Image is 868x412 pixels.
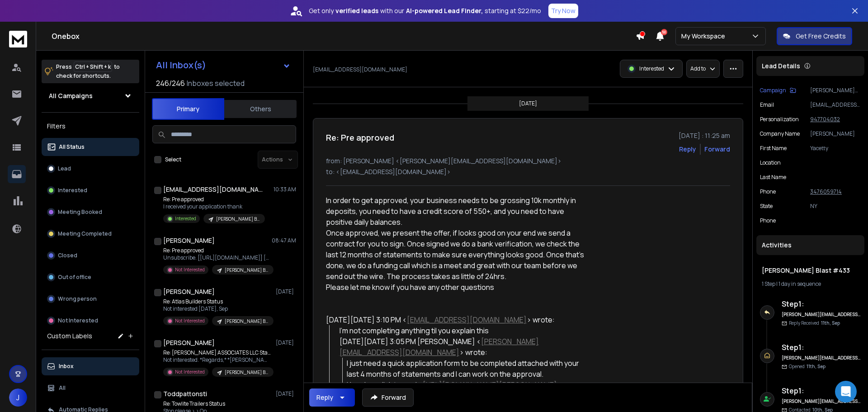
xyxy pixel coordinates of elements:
p: Not Interested [175,266,205,273]
p: Not Interested [175,369,205,375]
p: [EMAIL_ADDRESS][DOMAIN_NAME] [810,101,861,109]
p: I received your application thank [163,203,265,210]
p: Re: Atlas Builders Status [163,298,272,305]
p: Interested [175,215,196,222]
strong: verified leads [335,6,378,15]
div: I just need a quick application form to be completed attached with your last 4 months of statemen... [347,358,590,379]
p: Company Name [760,130,800,137]
div: Reply [316,393,333,402]
button: Meeting Completed [42,225,139,243]
p: from: [PERSON_NAME] <[PERSON_NAME][EMAIL_ADDRESS][DOMAIN_NAME]> [326,156,730,166]
p: Meeting Booked [58,208,102,216]
p: Phone [760,217,776,224]
div: [DATE][DATE] 3:05 PM [PERSON_NAME] < > wrote: [340,336,590,358]
button: Get Free Credits [777,27,852,45]
h6: [PERSON_NAME][EMAIL_ADDRESS][DOMAIN_NAME] [782,398,861,405]
span: 50 [661,29,667,35]
p: Not Interested [58,317,98,324]
p: Press to check for shortcuts. [56,62,120,81]
p: Campaign [760,87,786,94]
p: Not Interested [175,317,205,324]
p: Unsubscribe. [[URL][DOMAIN_NAME]] [PERSON_NAME], CPA Founder & CEO 4258 [163,254,272,261]
p: [PERSON_NAME] Blast #433 [216,216,259,223]
button: Wrong person [42,290,139,308]
button: Out of office [42,268,139,286]
p: [PERSON_NAME] Blast #433 [225,318,268,325]
p: [DATE] [519,100,537,107]
button: Campaign [760,87,796,94]
p: Meeting Completed [58,230,112,237]
tcxspan: Call 3476059714 via 3CX [810,188,842,195]
h1: All Campaigns [49,91,93,100]
p: My Workspace [681,32,729,41]
div: Activities [756,235,864,255]
p: Not interested. *Regards,* *[PERSON_NAME] [163,356,272,364]
button: Not Interested [42,312,139,330]
p: Closed [58,252,77,259]
p: Last Name [760,174,786,181]
p: Get only with our starting at $22/mo [309,6,541,15]
div: Once approved, we present the offer, if looks good on your end we send a contract for you to sign... [326,227,590,282]
p: 08:47 AM [272,237,296,244]
h3: Filters [42,120,139,133]
h6: [PERSON_NAME][EMAIL_ADDRESS][DOMAIN_NAME] [782,311,861,318]
button: Reply [309,388,355,407]
div: Here is my link to apply: [347,379,590,390]
p: Lead [58,165,71,172]
p: Get Free Credits [796,32,846,41]
h6: Step 1 : [782,342,861,353]
h6: Step 1 : [782,385,861,396]
p: [DATE] [276,339,296,346]
button: All Inbox(s) [149,56,298,74]
p: Wrong person [58,295,97,303]
label: Select [165,156,181,163]
p: All Status [59,143,85,151]
p: All [59,384,66,392]
p: Personalization [760,116,799,123]
p: [PERSON_NAME] [810,130,861,137]
p: to: <[EMAIL_ADDRESS][DOMAIN_NAME]> [326,167,730,176]
h3: Inboxes selected [187,78,245,89]
span: 11th, Sep [807,363,826,369]
button: All Campaigns [42,87,139,105]
strong: AI-powered Lead Finder, [406,6,483,15]
div: Forward [704,145,730,154]
button: Meeting Booked [42,203,139,221]
p: State [760,203,773,210]
p: Re: Pre approved [163,196,265,203]
p: NY [810,203,861,210]
button: Forward [362,388,414,407]
button: All Status [42,138,139,156]
p: Email [760,101,774,109]
div: In order to get approved, your business needs to be grossing 10k monthly in deposits, you need to... [326,195,590,227]
a: [URL][DOMAIN_NAME][PERSON_NAME] [423,380,557,390]
button: Primary [152,98,224,120]
button: Inbox [42,357,139,375]
p: Re: [PERSON_NAME] ASSOCIATES LLC Status [163,349,272,356]
p: Try Now [551,6,576,15]
button: Interested [42,181,139,199]
p: Inbox [59,363,74,370]
button: All [42,379,139,397]
p: Phone [760,188,776,195]
h1: All Inbox(s) [156,61,206,70]
img: logo [9,31,27,47]
h1: [EMAIL_ADDRESS][DOMAIN_NAME] [163,185,263,194]
h3: Custom Labels [47,331,92,341]
p: Interested [639,65,664,72]
p: Lead Details [762,62,800,71]
p: location [760,159,781,166]
button: Closed [42,246,139,265]
button: J [9,388,27,407]
p: Reply Received [789,320,840,327]
p: [DATE] [276,390,296,398]
button: Try Now [548,4,578,18]
span: 246 / 246 [156,78,185,89]
button: Lead [42,160,139,178]
p: [DATE] : 11:25 am [679,131,730,140]
h1: Toddpattonsti [163,389,207,398]
span: 1 day in sequence [778,280,821,288]
p: Opened [789,363,826,370]
p: Out of office [58,274,91,281]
